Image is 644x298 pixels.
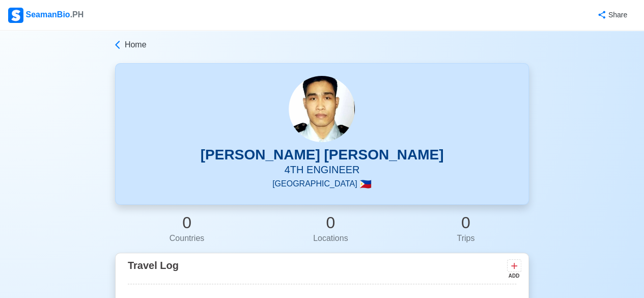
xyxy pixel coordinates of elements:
[507,272,519,280] div: ADD
[70,10,84,19] span: .PH
[359,179,372,189] span: 🇵🇭
[128,164,516,178] h5: 4TH ENGINEER
[8,8,23,23] img: Logo
[113,39,529,51] a: Home
[313,232,348,245] div: Locations
[125,39,147,51] span: Home
[128,146,516,164] h3: [PERSON_NAME] [PERSON_NAME]
[128,178,516,190] p: [GEOGRAPHIC_DATA]
[8,8,83,23] div: SeamanBio
[313,213,348,232] h2: 0
[170,213,204,232] h2: 0
[170,232,204,245] div: Countries
[128,260,179,271] span: Travel Log
[457,213,474,232] h2: 0
[587,5,636,25] button: Share
[457,232,474,245] div: Trips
